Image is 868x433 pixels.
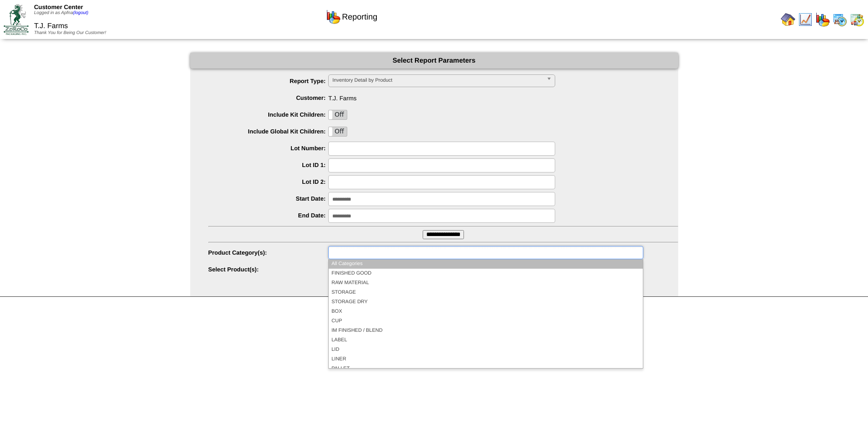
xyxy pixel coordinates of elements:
[342,12,377,22] span: Reporting
[208,145,329,152] label: Lot Number:
[329,326,642,335] li: IM FINISHED / BLEND
[329,278,642,288] li: RAW MATERIAL
[833,12,847,27] img: calendarprod.gif
[781,12,795,27] img: home.gif
[34,30,106,35] span: Thank You for Being Our Customer!
[208,162,329,168] label: Lot ID 1:
[73,10,89,15] a: (logout)
[329,297,642,307] li: STORAGE DRY
[329,110,347,119] label: Off
[329,288,642,297] li: STORAGE
[329,307,642,316] li: BOX
[329,345,642,354] li: LID
[208,128,329,135] label: Include Global Kit Children:
[328,110,347,120] div: OnOff
[208,91,678,102] span: T.J. Farms
[208,249,329,256] label: Product Category(s):
[208,266,329,273] label: Select Product(s):
[815,12,830,27] img: graph.gif
[4,4,29,34] img: ZoRoCo_Logo(Green%26Foil)%20jpg.webp
[34,10,89,15] span: Logged in as Apfna
[329,335,642,345] li: LABEL
[34,22,68,30] span: T.J. Farms
[208,78,329,84] label: Report Type:
[34,4,83,10] span: Customer Center
[208,195,329,202] label: Start Date:
[329,354,642,364] li: LINER
[329,269,642,278] li: FINISHED GOOD
[850,12,864,27] img: calendarinout.gif
[332,75,543,86] span: Inventory Detail by Product
[190,53,678,69] div: Select Report Parameters
[208,178,329,185] label: Lot ID 2:
[208,94,329,101] label: Customer:
[329,364,642,374] li: PALLET
[329,259,642,269] li: All Categories
[328,127,347,137] div: OnOff
[329,127,347,136] label: Off
[208,111,329,118] label: Include Kit Children:
[798,12,813,27] img: line_graph.gif
[208,212,329,219] label: End Date:
[326,10,340,24] img: graph.gif
[329,316,642,326] li: CUP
